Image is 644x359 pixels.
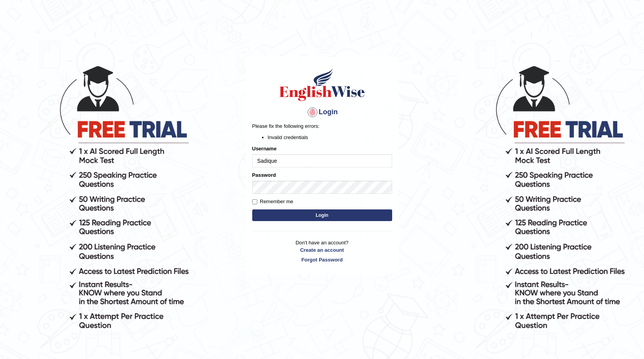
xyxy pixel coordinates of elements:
[252,198,293,206] label: Remember me
[252,122,392,130] p: Please fix the following errors:
[252,145,277,152] label: Username
[252,106,392,119] h4: Login
[252,239,392,263] p: Don't have an account?
[252,209,392,221] button: Login
[252,256,392,263] a: Forgot Password
[278,67,367,102] img: Logo of English Wise sign in for intelligent practice with AI
[252,246,392,254] a: Create an account
[252,199,257,204] input: Remember me
[268,134,392,141] li: Invalid credentials
[252,171,276,179] label: Password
